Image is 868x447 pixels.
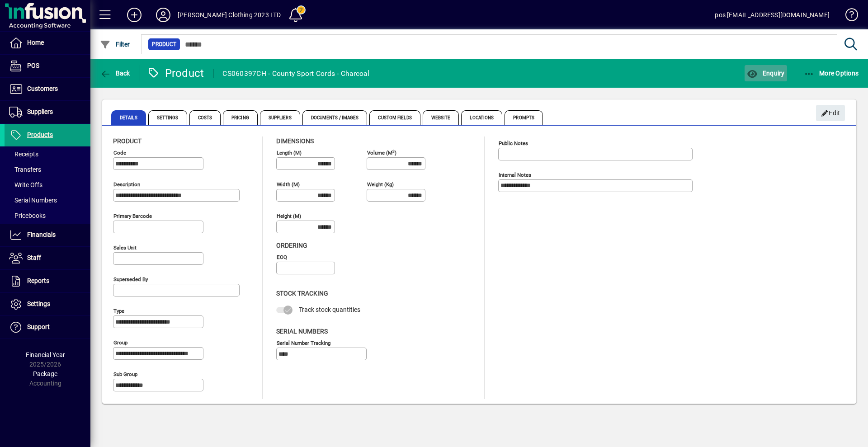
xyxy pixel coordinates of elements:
mat-label: Internal Notes [499,172,531,178]
a: Suppliers [5,101,90,123]
span: Product [113,137,142,145]
div: pos [EMAIL_ADDRESS][DOMAIN_NAME] [715,8,830,22]
mat-label: EOQ [277,254,287,260]
span: Products [27,131,53,138]
button: Edit [816,105,845,121]
span: Suppliers [27,108,53,115]
mat-label: Serial Number tracking [277,339,330,346]
div: [PERSON_NAME] Clothing 2023 LTD [178,8,281,22]
a: Write Offs [5,177,90,193]
a: Customers [5,78,90,100]
span: Customers [27,85,58,92]
span: Enquiry [747,70,784,77]
span: Costs [189,110,221,125]
sup: 3 [392,149,395,153]
span: Serial Numbers [276,328,328,335]
span: Reports [27,277,49,284]
span: Product [152,40,176,49]
span: Pricing [223,110,258,125]
span: Settings [148,110,187,125]
mat-label: Height (m) [277,213,301,219]
span: Dimensions [276,137,314,145]
a: Reports [5,270,90,292]
a: Receipts [5,146,90,162]
span: Financial Year [26,351,65,358]
span: Suppliers [260,110,300,125]
mat-label: Type [113,308,124,314]
span: Pricebooks [9,212,46,219]
span: Financials [27,231,56,238]
span: Filter [100,41,130,48]
a: POS [5,55,90,77]
span: Locations [461,110,502,125]
span: Home [27,39,44,46]
mat-label: Sales unit [113,245,137,251]
span: Support [27,323,50,330]
button: Back [98,65,132,81]
a: Pricebooks [5,208,90,223]
span: Website [423,110,459,125]
span: More Options [804,70,859,77]
span: Custom Fields [369,110,420,125]
span: Prompts [505,110,543,125]
mat-label: Volume (m ) [367,150,396,156]
span: Ordering [276,242,307,249]
span: Package [33,370,57,377]
mat-label: Weight (Kg) [367,181,394,188]
a: Home [5,32,90,54]
mat-label: Group [113,339,127,346]
a: Serial Numbers [5,193,90,208]
mat-label: Width (m) [277,181,300,188]
button: Add [120,7,149,23]
span: Receipts [9,151,38,158]
a: Staff [5,247,90,269]
mat-label: Code [113,150,126,156]
a: Support [5,316,90,339]
span: Write Offs [9,181,42,188]
span: Serial Numbers [9,197,57,204]
span: Stock Tracking [276,290,328,297]
mat-label: Superseded by [113,276,148,282]
span: Edit [821,106,840,121]
mat-label: Public Notes [499,140,528,146]
mat-label: Description [113,181,140,188]
button: Filter [98,36,132,52]
span: Details [111,110,146,125]
span: Back [100,70,130,77]
a: Knowledge Base [839,2,857,31]
button: Profile [149,7,178,23]
div: CS060397CH - County Sport Cords - Charcoal [222,66,369,81]
a: Financials [5,224,90,246]
button: Enquiry [745,65,787,81]
span: POS [27,62,39,69]
span: Documents / Images [302,110,368,125]
a: Settings [5,293,90,315]
mat-label: Primary barcode [113,213,152,219]
mat-label: Sub group [113,371,137,377]
mat-label: Length (m) [277,150,302,156]
app-page-header-button: Back [90,65,140,81]
span: Track stock quantities [299,306,360,313]
span: Staff [27,254,41,261]
button: More Options [802,65,861,81]
a: Transfers [5,162,90,177]
span: Settings [27,300,50,307]
span: Transfers [9,166,41,173]
div: Product [147,66,204,80]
